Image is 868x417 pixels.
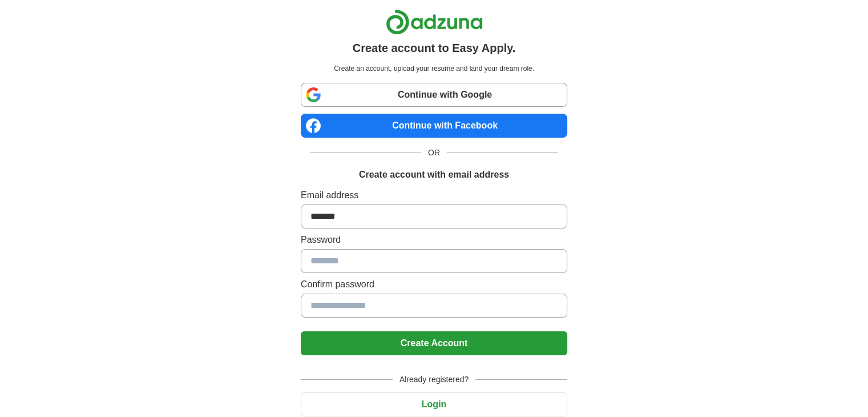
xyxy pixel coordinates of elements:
p: Create an account, upload your resume and land your dream role. [303,63,565,74]
span: OR [421,147,447,159]
label: Email address [301,189,567,202]
h1: Create account to Easy Apply. [353,39,516,57]
a: Continue with Facebook [301,114,567,138]
label: Confirm password [301,278,567,291]
label: Password [301,233,567,247]
a: Login [301,399,567,409]
img: Adzuna logo [386,9,483,35]
span: Already registered? [393,374,475,386]
h1: Create account with email address [359,168,509,182]
button: Login [301,392,567,416]
a: Continue with Google [301,83,567,107]
button: Create Account [301,331,567,355]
